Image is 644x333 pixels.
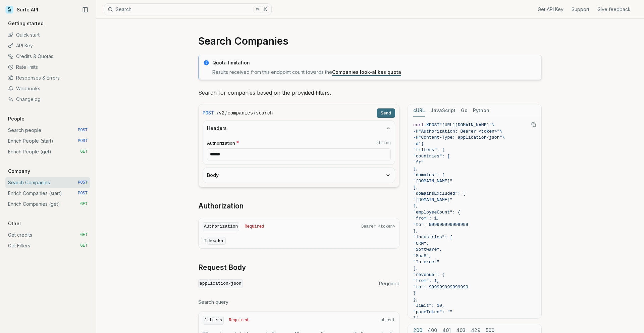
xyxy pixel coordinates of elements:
span: POST [78,138,88,144]
a: Get API Key [538,6,563,13]
button: Send [377,108,395,118]
span: "from": 1, [413,216,439,221]
span: "countries": [ [413,154,450,159]
code: header [207,237,226,245]
span: \ [499,129,502,134]
span: "CRM", [413,241,429,246]
span: "domainsExcluded": [ [413,191,466,196]
button: Body [203,168,395,183]
span: GET [80,243,88,248]
span: -X [424,123,429,128]
button: JavaScript [430,104,455,117]
a: Get Filters GET [5,240,90,251]
span: "to": 999999999999999 [413,285,468,290]
a: Give feedback [597,6,631,13]
span: \ [492,123,494,128]
span: "[DOMAIN_NAME]" [413,197,452,202]
a: Quick start [5,30,90,40]
span: / [217,110,218,116]
span: -H [413,129,419,134]
span: -d [413,141,419,146]
p: Results received from this endpoint count towards the [212,69,537,76]
span: ], [413,185,419,190]
span: "Software", [413,247,442,252]
span: POST [429,123,439,128]
span: POST [203,110,214,116]
a: Companies look-alikes quota [332,69,401,75]
span: POST [78,191,88,196]
a: Responses & Errors [5,73,90,83]
button: Search⌘K [104,3,272,15]
button: Python [473,104,489,117]
a: Changelog [5,94,90,105]
span: "fr" [413,160,424,165]
span: }, [413,297,419,302]
span: Required [245,224,264,229]
span: / [254,110,255,116]
span: "domains": [ [413,173,445,178]
p: Getting started [5,20,46,27]
a: Authorization [198,201,244,211]
span: GET [80,232,88,238]
span: "from": 1, [413,278,439,283]
span: / [225,110,227,116]
button: Copy Text [529,120,539,130]
a: API Key [5,40,90,51]
code: application/json [198,279,243,288]
button: cURL [413,104,425,117]
span: GET [80,149,88,154]
button: Headers [203,121,395,136]
span: Bearer <token> [361,224,395,229]
span: ], [413,203,419,208]
span: "limit": 10, [413,303,445,308]
span: POST [78,180,88,185]
span: object [381,318,395,323]
a: Webhooks [5,83,90,94]
span: -H [413,135,419,140]
span: "to": 999999999999999 [413,222,468,227]
a: Enrich Companies (get) GET [5,199,90,209]
span: curl [413,123,424,128]
span: ], [413,166,419,171]
span: }' [413,316,419,321]
p: Company [5,168,33,175]
a: Credits & Quotas [5,51,90,62]
span: POST [78,128,88,133]
span: } [413,291,416,296]
code: v2 [219,110,225,116]
a: Enrich People (get) GET [5,146,90,157]
span: "[URL][DOMAIN_NAME]" [439,123,492,128]
kbd: ⌘ [254,6,261,13]
code: Authorization [203,222,239,231]
span: "industries": [ [413,235,452,240]
span: "Content-Type: application/json" [419,135,502,140]
a: Surfe API [5,5,38,15]
span: "filters": { [413,147,445,152]
span: "Authorization: Bearer <token>" [419,129,500,134]
a: Search Companies POST [5,177,90,188]
span: "revenue": { [413,272,445,277]
span: "[DOMAIN_NAME]" [413,179,452,184]
a: Rate limits [5,62,90,73]
button: Collapse Sidebar [80,5,90,15]
code: companies [227,110,253,116]
a: Get credits GET [5,230,90,240]
span: ], [413,266,419,271]
a: Enrich Companies (start) POST [5,188,90,199]
span: Authorization [207,140,235,146]
p: Quota limitation [212,59,537,66]
kbd: K [262,6,269,13]
h1: Search Companies [198,35,542,47]
span: Required [379,280,399,287]
span: "SaaS", [413,253,432,258]
p: People [5,115,27,122]
span: }, [413,229,419,234]
span: "employeeCount": { [413,210,460,215]
span: GET [80,201,88,207]
a: Request Body [198,263,246,272]
p: Other [5,220,24,227]
p: Search query [198,299,399,305]
p: Search for companies based on the provided filters. [198,88,542,97]
p: In: [203,237,395,244]
a: Enrich People (start) POST [5,136,90,146]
